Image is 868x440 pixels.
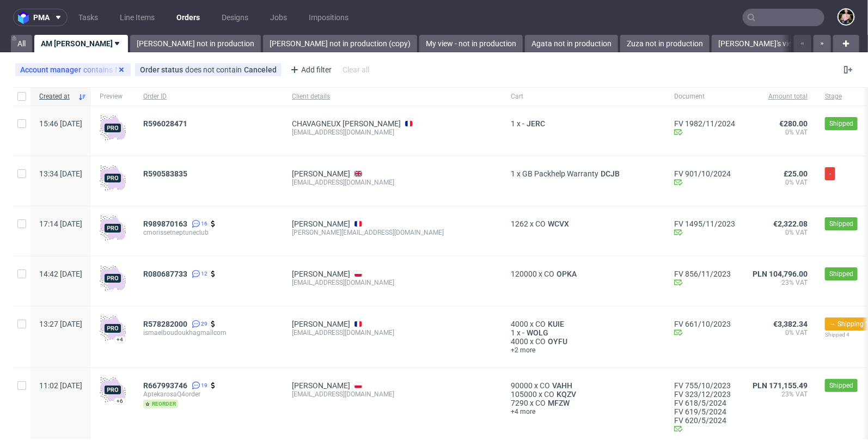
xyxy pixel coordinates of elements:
span: PLN 104,796.00 [753,270,808,278]
a: My view - not in production [419,35,523,52]
img: Marta Tomaszewska [839,9,854,25]
span: - [829,169,831,179]
div: x [511,320,657,328]
span: JERC [524,119,547,128]
span: Account manager [20,65,83,74]
img: pro-icon.017ec5509f39f3e742e3.png [100,115,126,141]
span: 11:02 [DATE] [39,381,82,390]
span: R989870163 [143,219,187,228]
span: R667993746 [143,381,187,390]
a: AM [PERSON_NAME] [34,35,128,52]
div: Clear all [340,62,371,77]
div: [EMAIL_ADDRESS][DOMAIN_NAME] [292,178,493,187]
div: x [511,381,657,390]
div: x [511,219,657,228]
a: All [11,35,32,52]
div: [EMAIL_ADDRESS][DOMAIN_NAME] [292,328,493,337]
span: ismaelboudoukhagmailcom [143,328,274,337]
a: [PERSON_NAME] [292,219,350,228]
span: 90000 [511,381,533,390]
img: pro-icon.017ec5509f39f3e742e3.png [100,165,126,191]
span: Cart [511,92,657,101]
img: logo [18,11,33,24]
div: +4 [117,337,123,343]
span: 7290 [511,399,528,407]
a: R578282000 [143,320,190,328]
a: FV 323/12/2023 [674,390,735,399]
span: - [522,119,524,128]
div: x [511,337,657,346]
a: [PERSON_NAME]'s view - not in production [712,35,867,52]
span: pma [33,14,50,21]
span: 15:46 [DATE] [39,119,82,128]
span: 1 [511,328,515,337]
span: €3,382.34 [773,320,808,328]
div: [EMAIL_ADDRESS][DOMAIN_NAME] [292,278,493,287]
span: 23% VAT [753,278,808,287]
img: pro-icon.017ec5509f39f3e742e3.png [100,315,126,341]
span: 1262 [511,219,528,228]
span: Shipped [829,119,853,129]
span: Client details [292,92,493,101]
img: pro-icon.017ec5509f39f3e742e3.png [100,377,126,403]
a: [PERSON_NAME] [292,169,350,178]
a: KQZV [554,390,578,399]
span: 0% VAT [753,328,808,337]
div: +6 [117,398,123,404]
a: FV 619/5/2024 [674,407,735,416]
span: 105000 [511,390,537,399]
div: x [511,390,657,399]
a: Impositions [302,9,355,26]
span: CO [540,381,550,390]
span: cmorissetneptuneclub [143,228,274,237]
img: pro-icon.017ec5509f39f3e742e3.png [100,215,126,241]
a: VAHH [550,381,574,390]
a: [PERSON_NAME] [292,320,350,328]
span: +4 more [511,407,657,416]
button: pma [13,9,68,26]
span: does not contain [185,65,244,74]
span: Preview [100,92,126,101]
a: WCVX [546,219,571,228]
a: 29 [190,320,207,328]
a: R590583835 [143,169,190,178]
span: 1 [511,119,515,128]
a: Agata not in production [525,35,618,52]
span: CO [535,219,546,228]
a: [PERSON_NAME] [292,270,350,278]
a: KUIE [546,320,566,328]
a: OPKA [554,270,579,278]
span: OYFU [546,337,570,346]
a: DCJB [598,169,622,178]
img: pro-icon.017ec5509f39f3e742e3.png [100,265,126,291]
span: 1 [511,169,515,178]
a: [PERSON_NAME] not in production [130,35,261,52]
span: R578282000 [143,320,187,328]
a: FV 661/10/2023 [674,320,735,328]
a: FV 618/5/2024 [674,399,735,407]
span: R596028471 [143,119,187,128]
span: 0% VAT [753,128,808,137]
a: WOLG [524,328,551,337]
span: 4000 [511,320,528,328]
span: 4000 [511,337,528,346]
a: Tasks [72,9,105,26]
div: x [511,169,657,178]
span: R080687733 [143,270,187,278]
span: PLN 171,155.49 [753,381,808,390]
span: CO [544,270,554,278]
span: €2,322.08 [773,219,808,228]
span: 29 [201,320,207,328]
span: 120000 [511,270,537,278]
div: x [511,119,657,128]
span: Shipped [829,381,853,390]
span: 14:42 [DATE] [39,270,82,278]
div: x [511,270,657,278]
span: CO [535,399,546,407]
a: Line Items [113,9,161,26]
